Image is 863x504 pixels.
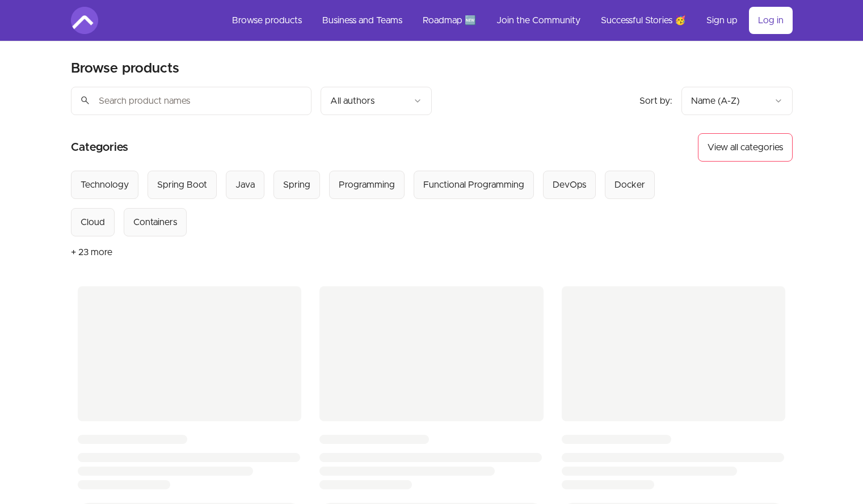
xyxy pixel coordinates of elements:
span: search [80,92,90,108]
div: Programming [339,178,395,192]
div: Technology [81,178,129,192]
div: DevOps [553,178,586,192]
a: Browse products [223,7,311,34]
div: Functional Programming [423,178,524,192]
a: Successful Stories 🥳 [592,7,695,34]
div: Cloud [81,215,105,229]
img: Amigoscode logo [71,7,98,34]
button: + 23 more [71,236,112,268]
div: Spring Boot [157,178,207,192]
input: Search product names [71,87,311,115]
span: Sort by: [639,96,672,105]
a: Join the Community [487,7,590,34]
a: Log in [749,7,793,34]
button: Product sort options [681,87,793,115]
h2: Browse products [71,60,179,78]
a: Roadmap 🆕 [414,7,485,34]
nav: Main [223,7,793,34]
div: Docker [614,178,645,192]
div: Spring [283,178,310,192]
div: Java [235,178,255,192]
button: View all categories [698,133,793,162]
div: Containers [133,215,177,229]
h2: Categories [71,133,128,162]
a: Sign up [697,7,747,34]
button: Filter by author [321,87,432,115]
a: Business and Teams [313,7,411,34]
